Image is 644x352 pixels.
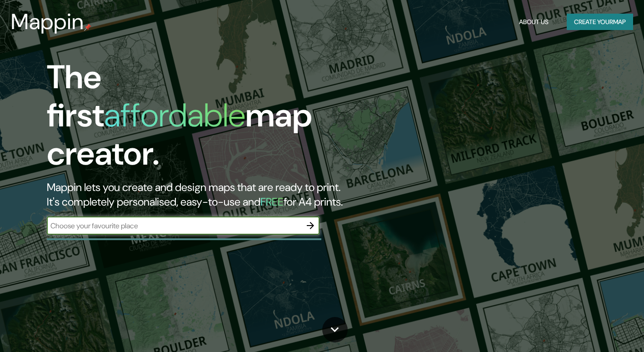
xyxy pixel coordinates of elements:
h2: Mappin lets you create and design maps that are ready to print. It's completely personalised, eas... [47,180,369,209]
button: Create yourmap [567,14,633,30]
h1: The first map creator. [47,58,369,180]
button: About Us [515,14,552,30]
input: Choose your favourite place [47,221,301,231]
img: mappin-pin [84,24,91,31]
h5: FREE [260,195,284,209]
h1: affordable [104,94,245,136]
h3: Mappin [11,9,84,35]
